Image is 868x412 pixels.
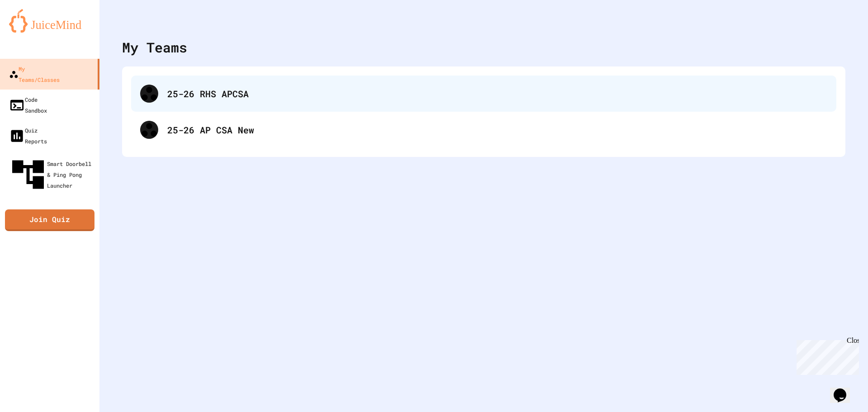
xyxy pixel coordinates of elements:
div: 25-26 RHS APCSA [131,76,836,112]
div: Quiz Reports [9,125,47,147]
div: Chat with us now!Close [4,4,62,57]
a: Join Quiz [5,209,94,231]
div: My Teams/Classes [9,63,60,85]
div: Smart Doorbell & Ping Pong Launcher [9,156,96,194]
iframe: chat widget [830,376,859,403]
div: My Teams [122,37,187,57]
img: logo-orange.svg [9,9,90,33]
div: Code Sandbox [9,94,47,116]
div: 25-26 AP CSA New [167,123,827,137]
div: 25-26 AP CSA New [131,112,836,148]
div: 25-26 RHS APCSA [167,87,827,100]
iframe: chat widget [793,336,859,375]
